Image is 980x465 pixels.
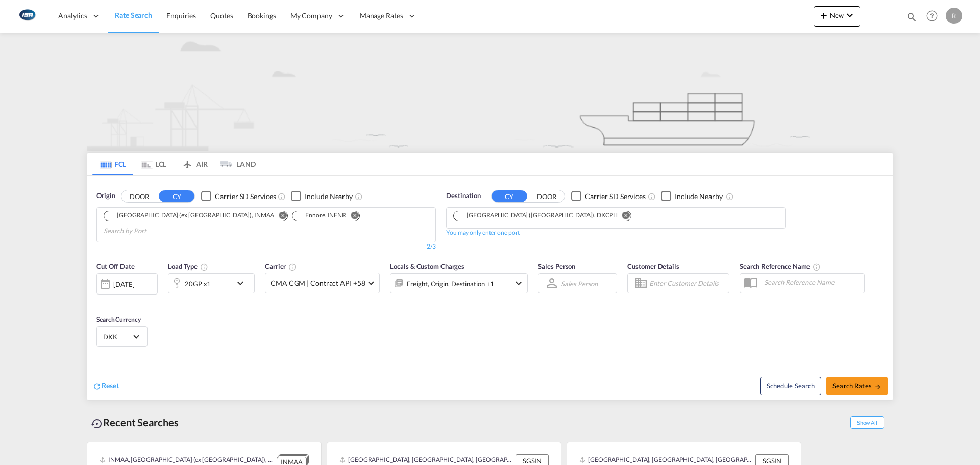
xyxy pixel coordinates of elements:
[92,153,256,175] md-pagination-wrapper: Use the left and right arrow keys to navigate between tabs
[446,191,481,201] span: Destination
[104,223,201,239] input: Chips input.
[113,280,134,289] div: [DATE]
[265,262,297,271] span: Carrier
[102,381,119,390] span: Reset
[174,153,215,175] md-tab-item: AIR
[571,191,646,202] md-checkbox: Checkbox No Ink
[96,191,115,201] span: Origin
[627,262,679,271] span: Customer Details
[457,211,618,220] div: Copenhagen (Kobenhavn), DKCPH
[832,382,881,390] span: Search Rates
[492,190,527,202] button: CY
[305,191,353,202] div: Include Nearby
[906,11,917,27] div: icon-magnify
[200,263,208,271] md-icon: icon-information-outline
[946,8,962,24] div: R
[92,381,119,392] div: icon-refreshReset
[826,377,888,395] button: Search Ratesicon-arrow-right
[560,276,599,291] md-select: Sales Person
[675,191,723,202] div: Include Nearby
[271,278,365,288] span: CMA CGM | Contract API +58
[115,11,152,19] span: Rate Search
[133,153,174,175] md-tab-item: LCL
[296,211,346,220] div: Ennore, INENR
[96,273,158,295] div: [DATE]
[813,263,821,271] md-icon: Your search will be saved by the below given name
[818,9,830,21] md-icon: icon-plus 400-fg
[15,5,38,28] img: 1aa151c0c08011ec8d6f413816f9a227.png
[390,262,464,271] span: Locals & Custom Charges
[96,315,141,323] span: Search Currency
[159,190,194,202] button: CY
[102,329,142,344] md-select: Select Currency: kr DKKDenmark Krone
[121,190,157,202] button: DOOR
[760,377,821,395] button: Note: By default Schedule search will only considerorigin ports, destination ports and cut off da...
[215,191,276,202] div: Carrier SD Services
[58,11,87,21] span: Analytics
[360,11,403,21] span: Manage Rates
[740,262,821,271] span: Search Reference Name
[585,191,646,202] div: Carrier SD Services
[923,7,946,26] div: Help
[166,11,196,20] span: Enquiries
[874,383,881,390] md-icon: icon-arrow-right
[102,208,430,239] md-chips-wrap: Chips container. Use arrow keys to select chips.
[185,277,211,291] div: 20GP x1
[355,192,363,201] md-icon: Unchecked: Ignores neighbouring ports when fetching rates.Checked : Includes neighbouring ports w...
[390,273,528,293] div: Freight Origin Destination Factory Stuffingicon-chevron-down
[726,192,734,201] md-icon: Unchecked: Ignores neighbouring ports when fetching rates.Checked : Includes neighbouring ports w...
[96,242,436,251] div: 2/3
[616,211,631,222] button: Remove
[96,293,104,307] md-datepicker: Select
[107,211,274,220] div: Chennai (ex Madras), INMAA
[759,275,864,290] input: Search Reference Name
[923,7,941,25] span: Help
[850,416,884,429] span: Show All
[291,191,353,202] md-checkbox: Checkbox No Ink
[92,382,102,391] md-icon: icon-refresh
[215,153,256,175] md-tab-item: LAND
[201,191,276,202] md-checkbox: Checkbox No Ink
[168,262,208,271] span: Load Type
[844,9,856,21] md-icon: icon-chevron-down
[296,211,348,220] div: Press delete to remove this chip.
[344,211,359,222] button: Remove
[906,11,917,22] md-icon: icon-magnify
[538,262,575,271] span: Sales Person
[96,262,135,271] span: Cut Off Date
[168,273,255,293] div: 20GP x1icon-chevron-down
[407,277,494,291] div: Freight Origin Destination Factory Stuffing
[649,276,726,291] input: Enter Customer Details
[107,211,276,220] div: Press delete to remove this chip.
[818,11,856,19] span: New
[103,332,132,341] span: DKK
[278,192,286,201] md-icon: Unchecked: Search for CY (Container Yard) services for all selected carriers.Checked : Search for...
[457,211,620,220] div: Press delete to remove this chip.
[87,176,893,400] div: OriginDOOR CY Checkbox No InkUnchecked: Search for CY (Container Yard) services for all selected ...
[87,411,183,434] div: Recent Searches
[234,277,252,289] md-icon: icon-chevron-down
[290,11,332,21] span: My Company
[210,11,233,20] span: Quotes
[181,158,193,166] md-icon: icon-airplane
[512,277,525,289] md-icon: icon-chevron-down
[272,211,287,222] button: Remove
[452,208,640,226] md-chips-wrap: Chips container. Use arrow keys to select chips.
[87,33,893,151] img: new-FCL.png
[91,418,103,430] md-icon: icon-backup-restore
[648,192,656,201] md-icon: Unchecked: Search for CY (Container Yard) services for all selected carriers.Checked : Search for...
[661,191,723,202] md-checkbox: Checkbox No Ink
[814,6,860,27] button: icon-plus 400-fgNewicon-chevron-down
[248,11,276,20] span: Bookings
[92,153,133,175] md-tab-item: FCL
[529,190,565,202] button: DOOR
[288,263,297,271] md-icon: The selected Trucker/Carrierwill be displayed in the rate results If the rates are from another f...
[446,229,520,237] div: You may only enter one port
